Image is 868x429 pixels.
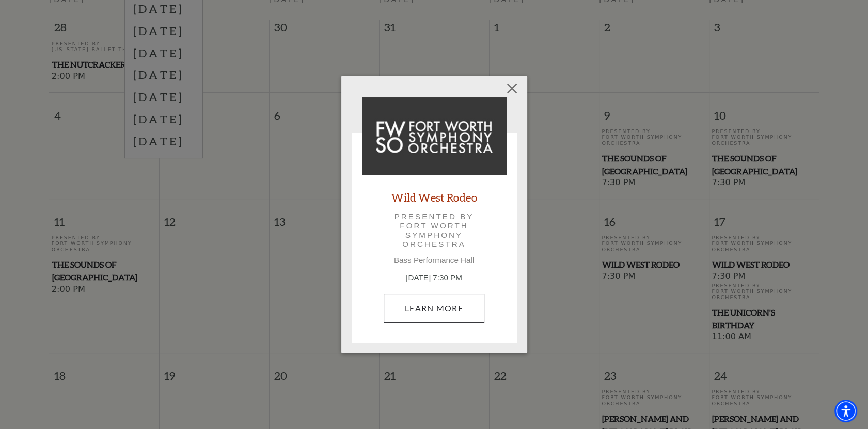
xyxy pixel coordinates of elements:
p: Bass Performance Hall [362,256,507,265]
p: Presented by Fort Worth Symphony Orchestra [376,212,492,250]
a: Wild West Rodeo [391,190,477,204]
button: Close [502,78,522,98]
a: January 16, 7:30 PM Learn More [384,294,484,323]
img: Wild West Rodeo [362,97,507,175]
div: Accessibility Menu [834,400,857,422]
p: [DATE] 7:30 PM [362,272,507,284]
